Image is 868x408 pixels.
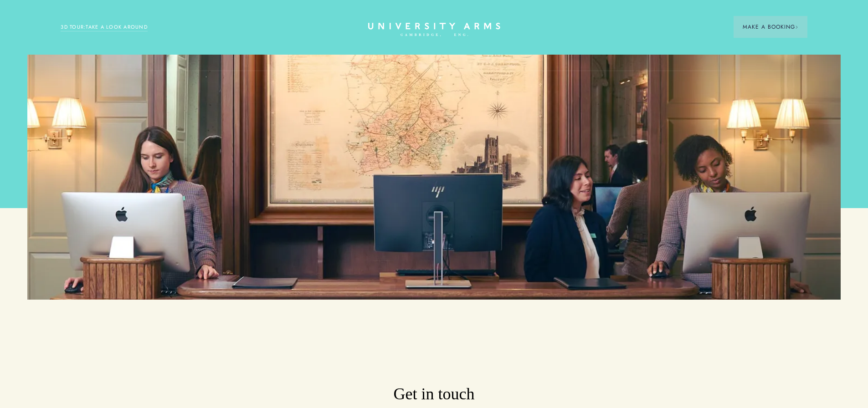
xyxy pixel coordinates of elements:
button: Make a BookingArrow icon [734,16,807,38]
img: Arrow icon [795,25,798,29]
span: Make a Booking [743,23,798,31]
a: 3D TOUR:TAKE A LOOK AROUND [61,23,148,31]
img: image-5623dd55eb3be5e1f220c14097a2109fa32372e4-2048x1119-jpg [27,55,841,300]
a: Home [368,23,500,37]
h3: Get in touch [221,383,647,405]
